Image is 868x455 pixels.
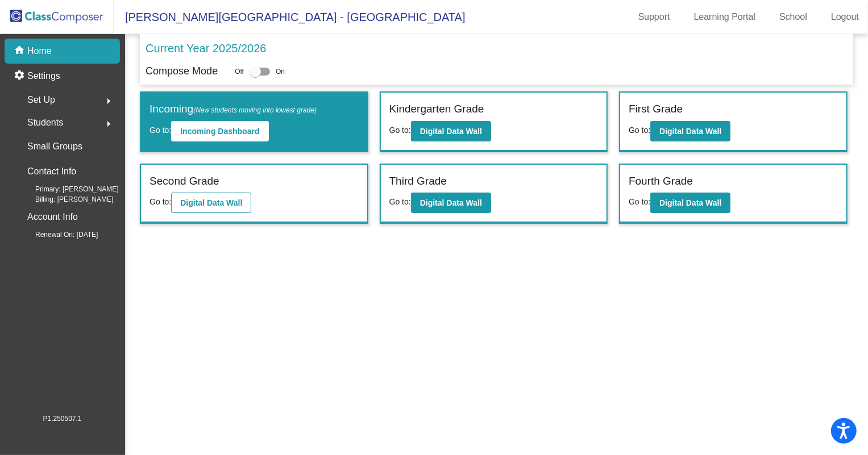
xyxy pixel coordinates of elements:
p: Current Year 2025/2026 [146,40,266,57]
p: Home [27,44,52,58]
mat-icon: arrow_right [102,94,115,108]
span: Set Up [27,92,55,108]
a: Learning Portal [685,8,765,26]
span: Students [27,115,63,131]
label: First Grade [629,101,683,118]
label: Third Grade [389,173,447,190]
span: Go to: [149,126,171,135]
span: On [276,66,285,77]
b: Digital Data Wall [420,198,482,207]
label: Fourth Grade [629,173,693,190]
label: Incoming [149,101,317,118]
span: Go to: [389,197,411,206]
span: Go to: [629,126,650,135]
p: Small Groups [27,139,82,155]
label: Kindergarten Grade [389,101,484,118]
span: Go to: [149,197,171,206]
b: Digital Data Wall [420,127,482,136]
a: Support [629,8,679,26]
span: Go to: [389,126,411,135]
button: Digital Data Wall [171,193,251,213]
button: Digital Data Wall [650,121,730,141]
p: Compose Mode [146,64,218,79]
a: School [770,8,816,26]
button: Digital Data Wall [411,121,491,141]
b: Incoming Dashboard [180,127,259,136]
p: Contact Info [27,164,76,180]
span: [PERSON_NAME][GEOGRAPHIC_DATA] - [GEOGRAPHIC_DATA] [114,8,466,26]
a: Logout [822,8,868,26]
mat-icon: home [14,44,27,58]
p: Settings [27,69,60,83]
b: Digital Data Wall [180,198,242,207]
b: Digital Data Wall [659,198,721,207]
b: Digital Data Wall [659,127,721,136]
span: Off [235,66,244,77]
span: Renewal On: [DATE] [17,229,98,240]
button: Incoming Dashboard [171,121,268,141]
button: Digital Data Wall [411,193,491,213]
mat-icon: settings [14,69,27,83]
span: Billing: [PERSON_NAME] [17,194,113,204]
button: Digital Data Wall [650,193,730,213]
mat-icon: arrow_right [102,117,115,131]
p: Account Info [27,209,78,225]
span: Go to: [629,197,650,206]
label: Second Grade [149,173,219,190]
span: Primary: [PERSON_NAME] [17,184,119,194]
span: (New students moving into lowest grade) [193,106,317,114]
